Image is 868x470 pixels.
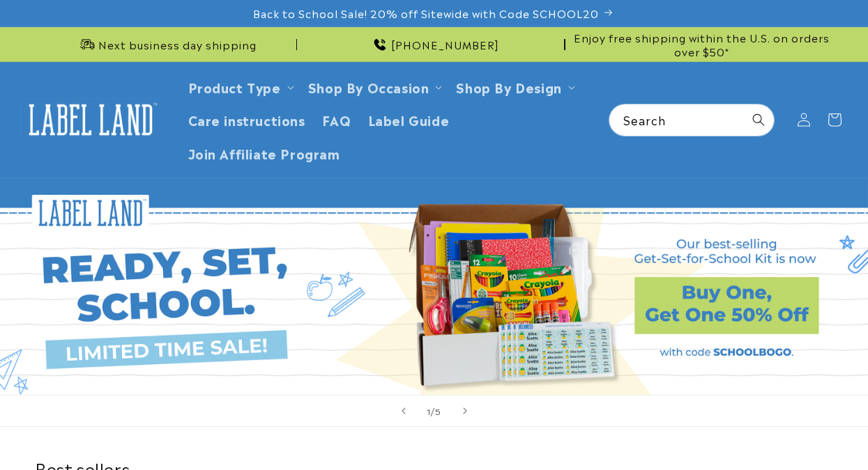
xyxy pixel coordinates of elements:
div: Announcement [303,27,565,61]
a: Product Type [188,77,281,96]
summary: Product Type [180,70,300,103]
a: Join Affiliate Program [180,136,349,169]
summary: Shop By Design [448,70,580,103]
span: 5 [435,404,441,418]
summary: Shop By Occasion [300,70,448,103]
span: Shop By Occasion [308,79,429,95]
a: Label Land [16,93,166,146]
a: FAQ [314,103,360,136]
span: Join Affiliate Program [188,145,340,161]
button: Search [743,104,774,135]
span: [PHONE_NUMBER] [391,38,499,52]
a: Label Guide [360,103,458,136]
button: Previous slide [388,395,419,426]
div: Announcement [571,27,833,61]
span: Enjoy free shipping within the U.S. on orders over $50* [571,31,833,58]
span: Label Guide [368,111,450,127]
span: Next business day shipping [98,38,257,52]
span: FAQ [322,111,351,127]
span: 1 [427,404,431,418]
a: Care instructions [180,103,314,136]
div: Announcement [35,27,297,61]
a: Shop By Design [456,77,561,96]
span: / [431,404,435,418]
button: Next slide [450,395,480,426]
span: Back to School Sale! 20% off Sitewide with Code SCHOOL20 [253,6,599,20]
span: Care instructions [188,111,305,127]
img: Label Land [21,98,160,141]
